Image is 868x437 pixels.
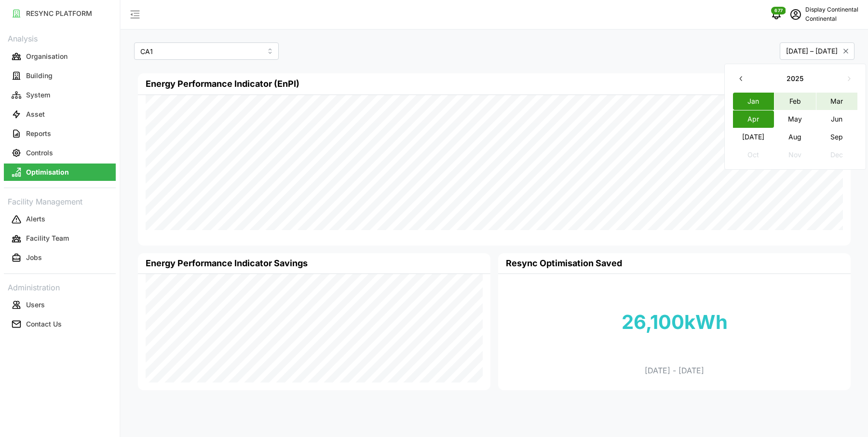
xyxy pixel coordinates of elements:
button: schedule [786,5,805,24]
h4: Energy Performance Indicator Savings [146,257,308,270]
p: Building [26,71,53,81]
p: RESYNC PLATFORM [26,9,92,18]
span: 677 [774,7,783,14]
p: Display Continental [805,5,858,14]
button: Dec [816,146,858,163]
button: Oct [733,146,774,163]
button: Asset [4,106,116,123]
button: Apr [733,110,774,127]
p: Controls [26,148,53,158]
p: Contact Us [26,319,62,329]
p: Users [26,300,45,310]
button: notifications [767,5,786,24]
p: [DATE] - [DATE] [514,365,835,377]
p: Facility Management [4,194,116,208]
button: Jun [816,110,858,127]
a: System [4,85,116,105]
button: Alerts [4,211,116,228]
button: Reports [4,125,116,142]
button: Aug [774,128,816,145]
p: Optimisation [26,167,69,177]
button: Contact Us [4,315,116,333]
p: Asset [26,109,45,119]
button: Jobs [4,249,116,267]
button: May [774,110,816,127]
button: Facility Team [4,230,116,247]
p: Organisation [26,52,68,61]
p: Analysis [4,31,116,45]
button: Building [4,67,116,84]
p: Facility Team [26,233,69,243]
button: Users [4,296,116,314]
p: Alerts [26,214,45,224]
button: [DATE] – [DATE] [780,42,854,60]
button: RESYNC PLATFORM [4,5,116,22]
a: Organisation [4,47,116,66]
button: [DATE] [733,128,774,145]
h4: Resync Optimisation Saved [506,257,622,270]
a: Optimisation [4,163,116,182]
button: Controls [4,144,116,162]
button: Sep [816,128,858,145]
a: Controls [4,143,116,163]
a: Reports [4,124,116,143]
p: 26,100 kWh [622,307,728,337]
button: Optimisation [4,164,116,181]
p: Reports [26,129,51,138]
a: Contact Us [4,314,116,334]
p: Administration [4,280,116,294]
p: Continental [805,14,858,24]
button: Feb [774,92,816,109]
a: Asset [4,105,116,124]
a: Jobs [4,248,116,268]
button: System [4,86,116,104]
button: 2025 [750,70,841,87]
button: Nov [774,146,816,163]
button: Jan [733,92,774,109]
p: System [26,90,50,100]
a: Building [4,66,116,85]
p: Jobs [26,253,42,262]
a: Alerts [4,210,116,229]
a: Facility Team [4,229,116,248]
button: Mar [816,92,858,109]
a: RESYNC PLATFORM [4,4,116,23]
a: Users [4,295,116,314]
h4: Energy Performance Indicator (EnPI) [146,78,299,90]
button: Organisation [4,48,116,65]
